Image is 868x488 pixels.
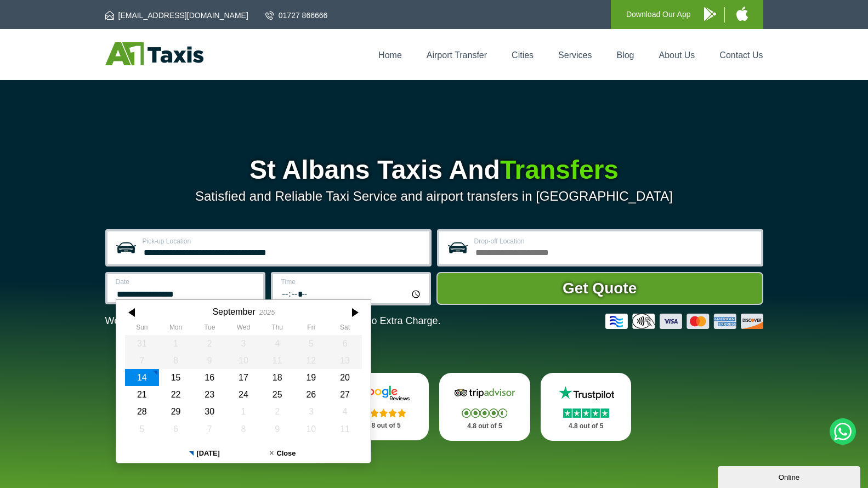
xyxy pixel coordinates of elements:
[626,8,691,21] p: Download Our App
[192,352,226,369] div: 09 September 2025
[260,369,294,386] div: 18 September 2025
[125,421,159,438] div: 05 October 2025
[105,10,248,21] a: [EMAIL_ADDRESS][DOMAIN_NAME]
[719,50,763,60] a: Contact Us
[558,50,592,60] a: Services
[158,421,192,438] div: 06 October 2025
[553,419,620,433] p: 4.8 out of 5
[294,386,328,403] div: 26 September 2025
[105,189,763,204] p: Satisfied and Reliable Taxi Service and airport transfers in [GEOGRAPHIC_DATA]
[105,42,203,65] img: A1 Taxis St Albans LTD
[243,444,322,463] button: Close
[125,335,159,352] div: 31 August 2025
[294,352,328,369] div: 12 September 2025
[158,335,192,352] div: 01 September 2025
[436,272,763,305] button: Get Quote
[212,307,255,317] div: September
[563,408,609,418] img: Stars
[260,324,294,334] th: Thursday
[328,335,362,352] div: 06 September 2025
[294,369,328,386] div: 19 September 2025
[512,50,534,60] a: Cities
[226,324,260,334] th: Wednesday
[265,10,328,21] a: 01727 866666
[260,335,294,352] div: 04 September 2025
[474,238,754,245] label: Drop-off Location
[439,373,530,441] a: Tripadvisor Stars 4.8 out of 5
[328,421,362,438] div: 11 October 2025
[192,386,226,403] div: 23 September 2025
[328,352,362,369] div: 13 September 2025
[281,279,422,285] label: Time
[226,386,260,403] div: 24 September 2025
[361,408,406,417] img: Stars
[158,403,192,420] div: 29 September 2025
[328,369,362,386] div: 20 September 2025
[105,157,763,183] h1: St Albans Taxis And
[158,352,192,369] div: 08 September 2025
[427,50,487,60] a: Airport Transfer
[328,324,362,334] th: Saturday
[500,155,619,184] span: Transfers
[294,403,328,420] div: 03 October 2025
[192,369,226,386] div: 16 September 2025
[192,324,226,334] th: Tuesday
[125,403,159,420] div: 28 September 2025
[260,352,294,369] div: 11 September 2025
[338,373,429,440] a: Google Stars 4.8 out of 5
[125,352,159,369] div: 07 September 2025
[260,421,294,438] div: 09 October 2025
[125,369,159,386] div: 14 September 2025
[328,386,362,403] div: 27 September 2025
[541,373,632,441] a: Trustpilot Stars 4.8 out of 5
[704,7,716,21] img: A1 Taxis Android App
[192,335,226,352] div: 02 September 2025
[616,50,634,60] a: Blog
[451,419,518,433] p: 4.8 out of 5
[125,386,159,403] div: 21 September 2025
[605,314,763,329] img: Credit And Debit Cards
[294,421,328,438] div: 10 October 2025
[158,369,192,386] div: 15 September 2025
[294,335,328,352] div: 05 September 2025
[260,386,294,403] div: 25 September 2025
[462,408,507,418] img: Stars
[350,419,417,433] p: 4.8 out of 5
[315,315,440,326] span: The Car at No Extra Charge.
[226,421,260,438] div: 08 October 2025
[165,444,243,463] button: [DATE]
[143,238,423,245] label: Pick-up Location
[226,403,260,420] div: 01 October 2025
[105,315,441,327] p: We Now Accept Card & Contactless Payment In
[294,324,328,334] th: Friday
[259,308,274,316] div: 2025
[226,335,260,352] div: 03 September 2025
[158,324,192,334] th: Monday
[260,403,294,420] div: 02 October 2025
[192,421,226,438] div: 07 October 2025
[192,403,226,420] div: 30 September 2025
[226,369,260,386] div: 17 September 2025
[328,403,362,420] div: 04 October 2025
[116,279,257,285] label: Date
[350,385,416,401] img: Google
[452,385,518,401] img: Tripadvisor
[659,50,695,60] a: About Us
[736,7,748,21] img: A1 Taxis iPhone App
[553,385,619,401] img: Trustpilot
[718,464,863,488] iframe: chat widget
[226,352,260,369] div: 10 September 2025
[125,324,159,334] th: Sunday
[378,50,402,60] a: Home
[158,386,192,403] div: 22 September 2025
